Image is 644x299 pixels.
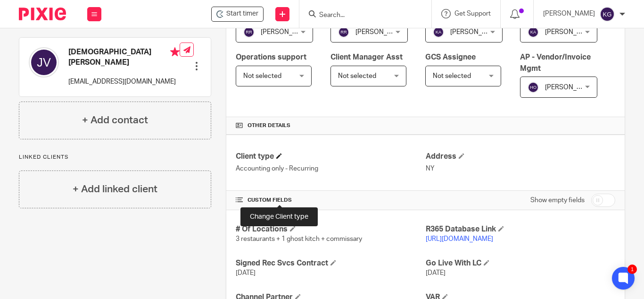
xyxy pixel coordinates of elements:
h4: [DEMOGRAPHIC_DATA][PERSON_NAME] [68,47,180,68]
p: Linked clients [19,154,211,161]
span: 3 restaurants + 1 ghost kitch + commissary [236,236,362,242]
h4: Client type [236,152,425,162]
span: Operations support [236,53,306,61]
label: Show empty fields [530,196,585,205]
input: Search [318,11,403,20]
img: svg%3E [528,82,539,93]
span: [PERSON_NAME] [355,29,407,35]
h4: Address [426,152,615,162]
span: GCS Assignee [425,53,476,61]
div: 1 [627,265,637,274]
span: Get Support [454,10,491,17]
span: [DATE] [426,270,446,276]
p: [PERSON_NAME] [543,9,595,18]
span: Not selected [338,73,376,79]
span: [PERSON_NAME] [261,29,313,35]
span: Not selected [243,73,281,79]
h4: CUSTOM FIELDS [236,196,425,204]
img: svg%3E [600,7,615,22]
span: Not selected [433,73,471,79]
img: svg%3E [433,26,444,38]
h4: Signed Rec Svcs Contract [236,258,425,268]
span: Client Manager Asst [330,53,403,61]
span: Other details [248,122,290,129]
div: Cachapas Y Mas / Titi's Empanadas [211,7,264,22]
a: [URL][DOMAIN_NAME] [426,236,493,242]
span: [DATE] [236,270,256,276]
span: [PERSON_NAME] [545,29,597,35]
img: svg%3E [528,26,539,38]
h4: R365 Database Link [426,224,615,234]
img: svg%3E [29,47,59,77]
span: [PERSON_NAME] [450,29,502,35]
h4: + Add linked client [73,182,157,196]
span: Start timer [226,9,258,19]
span: AP - Vendor/Invoice Mgmt [520,53,591,72]
h4: # Of Locations [236,224,425,234]
h4: + Add contact [82,113,148,128]
h4: Go Live With LC [426,258,615,268]
img: svg%3E [338,26,349,38]
img: svg%3E [243,26,255,38]
p: NY [426,164,615,173]
span: [PERSON_NAME] [545,84,597,91]
p: Accounting only - Recurring [236,164,425,173]
img: Pixie [19,8,66,20]
p: [EMAIL_ADDRESS][DOMAIN_NAME] [68,77,180,86]
i: Primary [170,47,180,57]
